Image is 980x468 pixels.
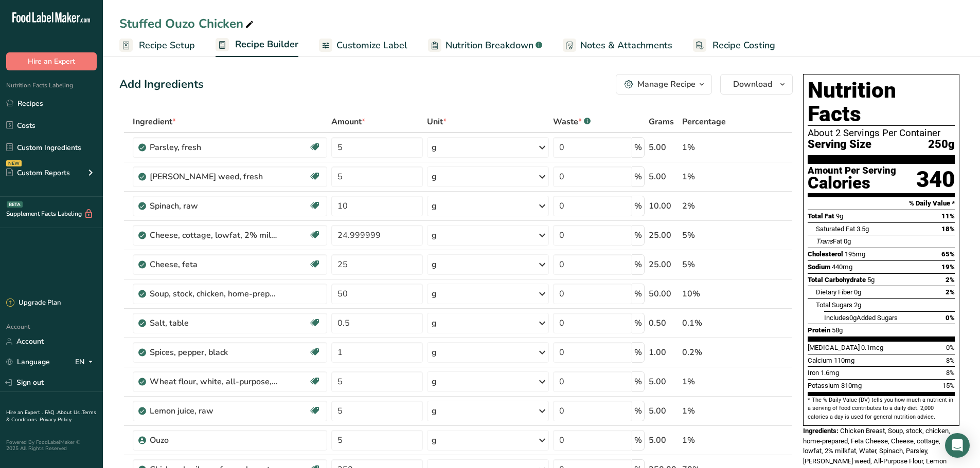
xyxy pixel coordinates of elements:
div: EN [75,356,97,368]
div: 1.00 [649,346,678,359]
section: % Daily Value * [808,197,955,210]
span: Total Fat [808,212,834,220]
section: * The % Daily Value (DV) tells you how much a nutrient in a serving of food contributes to a dail... [808,396,955,421]
div: g [432,317,437,329]
span: Includes Added Sugars [824,314,898,322]
div: 5.00 [649,434,678,446]
span: Recipe Setup [139,39,195,52]
div: g [432,405,437,417]
div: g [432,346,437,359]
span: 0g [849,314,857,322]
div: 10.00 [649,200,678,212]
a: Recipe Setup [119,34,195,57]
div: 50.00 [649,288,678,300]
div: Waste [553,116,591,128]
div: Wheat flour, white, all-purpose, self-rising, enriched [150,376,278,388]
span: Nutrition Breakdown [446,39,533,52]
span: Cholesterol [808,250,843,258]
a: Hire an Expert . [6,409,43,416]
div: 25.00 [649,258,678,271]
div: [PERSON_NAME] weed, fresh [150,171,278,183]
div: 0.1% [682,317,744,329]
span: Fat [816,237,842,245]
div: Parsley, fresh [150,141,278,154]
span: 19% [941,263,955,271]
span: Serving Size [808,138,871,151]
span: 2% [946,288,955,296]
span: 5g [867,276,875,284]
div: 5.00 [649,141,678,154]
span: 810mg [841,382,862,389]
a: About Us . [57,409,82,416]
span: Dietary Fiber [816,288,852,296]
div: 25.00 [649,229,678,241]
div: Salt, table [150,317,278,329]
div: g [432,434,437,446]
a: FAQ . [45,409,57,416]
span: Ingredients: [803,427,839,435]
h1: Nutrition Facts [808,79,955,126]
span: Customize Label [336,39,407,52]
div: Stuffed Ouzo Chicken [119,14,256,33]
div: Upgrade Plan [6,298,61,308]
div: Add Ingredients [119,76,204,93]
div: g [432,171,437,183]
span: Recipe Builder [235,38,298,51]
span: 65% [941,250,955,258]
span: 9g [836,212,843,220]
div: Cheese, feta [150,258,278,271]
span: Notes & Attachments [580,39,672,52]
div: Calories [808,176,896,191]
span: 8% [946,369,955,377]
span: 0% [946,314,955,322]
span: 0.1mcg [861,344,883,351]
div: Spices, pepper, black [150,346,278,359]
span: 8% [946,357,955,364]
a: Privacy Policy [40,416,72,423]
span: Amount [331,116,365,128]
a: Nutrition Breakdown [428,34,542,57]
div: 1% [682,434,744,446]
div: 5.00 [649,171,678,183]
span: Total Carbohydrate [808,276,866,284]
span: 110mg [834,357,854,364]
a: Recipe Builder [216,33,298,58]
a: Recipe Costing [693,34,775,57]
span: 2% [946,276,955,284]
div: Powered By FoodLabelMaker © 2025 All Rights Reserved [6,439,97,452]
div: About 2 Servings Per Container [808,128,955,138]
span: 58g [832,326,843,334]
div: 10% [682,288,744,300]
a: Terms & Conditions . [6,409,96,423]
div: Manage Recipe [637,78,696,90]
span: Recipe Costing [712,39,775,52]
span: Unit [427,116,447,128]
span: [MEDICAL_DATA] [808,344,860,351]
div: 5.00 [649,376,678,388]
span: 0g [844,237,851,245]
span: 1.6mg [821,369,839,377]
span: 11% [941,212,955,220]
div: Amount Per Serving [808,166,896,176]
div: 2% [682,200,744,212]
div: NEW [6,160,22,166]
div: 5% [682,258,744,271]
span: 3.5g [857,225,869,233]
div: 1% [682,141,744,154]
span: 250g [928,138,955,151]
div: BETA [7,201,23,208]
span: 15% [942,382,955,389]
div: Ouzo [150,434,278,446]
div: Cheese, cottage, lowfat, 2% milkfat [150,229,278,241]
span: 195mg [845,250,865,258]
div: 5.00 [649,405,678,417]
a: Customize Label [319,34,407,57]
span: Grams [649,116,674,128]
div: Custom Reports [6,167,70,178]
div: g [432,200,437,212]
span: 0% [946,344,955,351]
div: g [432,229,437,241]
span: Percentage [682,116,726,128]
div: g [432,288,437,300]
span: 0g [854,288,861,296]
